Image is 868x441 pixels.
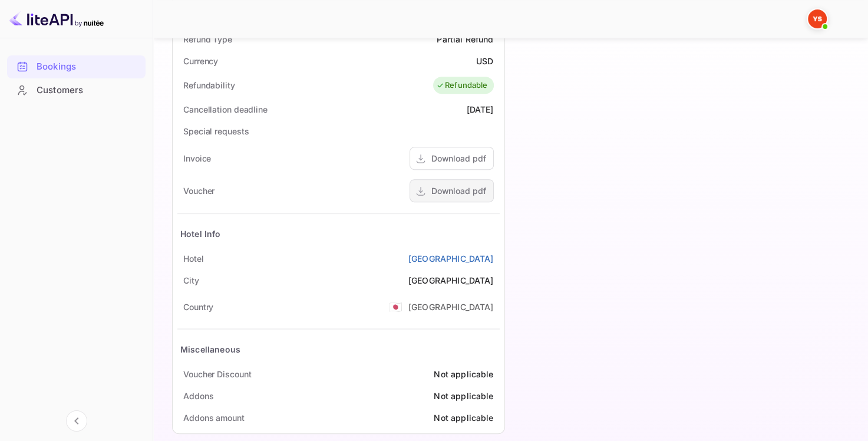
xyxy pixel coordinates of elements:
[408,301,494,313] div: [GEOGRAPHIC_DATA]
[7,55,146,78] div: Bookings
[437,33,493,45] div: Partial Refund
[183,79,235,91] div: Refundability
[183,152,211,164] div: Invoice
[436,80,488,91] div: Refundable
[389,296,402,317] span: United States
[183,390,213,402] div: Addons
[183,33,232,45] div: Refund Type
[37,60,140,74] div: Bookings
[183,368,251,380] div: Voucher Discount
[183,301,213,313] div: Country
[7,79,146,102] div: Customers
[66,410,87,432] button: Collapse navigation
[808,9,827,28] img: Yandex Support
[7,79,146,101] a: Customers
[183,252,204,265] div: Hotel
[183,185,214,197] div: Voucher
[431,152,486,164] div: Download pdf
[183,125,249,137] div: Special requests
[434,368,493,380] div: Not applicable
[183,412,245,424] div: Addons amount
[180,228,221,240] div: Hotel Info
[37,84,140,97] div: Customers
[434,390,493,402] div: Not applicable
[408,274,494,287] div: [GEOGRAPHIC_DATA]
[9,9,104,28] img: LiteAPI logo
[408,252,494,265] a: [GEOGRAPHIC_DATA]
[434,412,493,424] div: Not applicable
[431,185,486,197] div: Download pdf
[467,103,494,116] div: [DATE]
[476,55,493,67] div: USD
[183,55,218,67] div: Currency
[183,274,199,287] div: City
[183,103,268,116] div: Cancellation deadline
[180,343,240,356] div: Miscellaneous
[7,55,146,77] a: Bookings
